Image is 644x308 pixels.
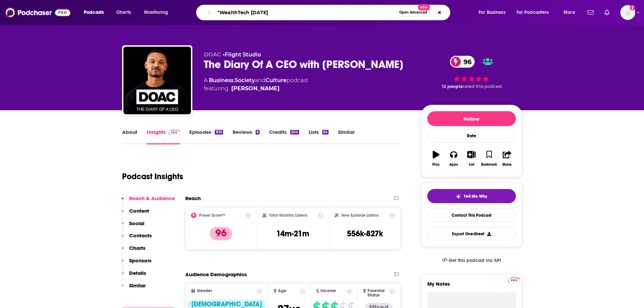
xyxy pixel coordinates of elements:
[512,7,559,18] button: open menu
[442,84,463,89] span: 12 people
[234,77,235,84] span: ,
[585,7,596,18] a: Show notifications dropdown
[215,7,396,18] input: Search podcasts, credits, & more...
[508,277,520,283] a: Pro website
[427,227,516,240] button: Export One-Sheet
[255,77,265,84] span: and
[462,146,480,171] button: List
[480,146,498,171] button: Bookmark
[445,146,462,171] button: Apps
[559,7,583,18] button: open menu
[202,5,457,20] div: Search podcasts, credits, & more...
[122,245,145,257] button: Charts
[457,56,475,68] span: 96
[449,163,458,167] div: Apps
[223,51,261,58] span: •
[427,189,516,203] button: tell me why sparkleTell Me Why
[204,76,308,93] div: A podcast
[5,6,70,19] img: Podchaser - Follow, Share and Rate Podcasts
[427,111,516,126] button: Follow
[123,47,191,114] img: The Diary Of A CEO with Steven Bartlett
[122,129,137,144] a: About
[276,229,309,239] h3: 14m-21m
[185,195,201,202] h2: Reach
[122,195,175,208] button: Reach & Audience
[116,8,131,17] span: Charts
[269,129,299,144] a: Credits204
[129,270,146,276] p: Details
[436,252,507,269] a: Get this podcast via API
[122,232,152,245] button: Contacts
[129,195,175,202] p: Reach & Audience
[508,278,520,283] img: Podchaser Pro
[418,4,430,10] span: New
[122,208,149,220] button: Content
[517,8,549,17] span: For Podcasters
[235,77,255,84] a: Society
[79,7,113,18] button: open menu
[602,7,612,18] a: Show notifications dropdown
[122,282,146,295] button: Similar
[463,84,502,89] span: rated this podcast
[144,8,168,17] span: Monitoring
[147,129,180,144] a: InsightsPodchaser Pro
[215,130,223,135] div: 810
[209,77,234,84] a: Business
[278,289,286,293] span: Age
[265,77,287,84] a: Culture
[456,194,461,199] img: tell me why sparkle
[168,130,180,135] img: Podchaser Pro
[630,5,635,10] svg: Add a profile image
[498,146,516,171] button: Share
[338,129,355,144] a: Similar
[129,208,149,214] p: Content
[399,11,427,14] span: Open Advanced
[322,130,329,135] div: 64
[427,281,516,292] label: My Notes
[189,129,223,144] a: Episodes810
[129,245,145,251] p: Charts
[620,5,635,20] button: Show profile menu
[367,289,388,298] span: Parental Status
[84,8,104,17] span: Podcasts
[421,51,522,93] div: 96 12 peoplerated this podcast
[139,7,177,18] button: open menu
[122,257,151,270] button: Sponsors
[432,163,439,167] div: Play
[620,5,635,20] span: Logged in as rgertner
[256,130,260,135] div: 6
[231,85,280,93] a: Steven Bartlett
[225,51,261,58] a: Flight Studio
[129,282,146,289] p: Similar
[309,129,329,144] a: Lists64
[450,56,475,68] a: 96
[620,5,635,20] img: User Profile
[197,289,212,293] span: Gender
[320,289,336,293] span: Income
[341,213,379,218] h2: New Episode Listens
[210,227,232,240] p: 96
[427,209,516,222] a: Contact This Podcast
[290,130,299,135] div: 204
[129,257,151,264] p: Sponsors
[233,129,260,144] a: Reviews6
[122,270,146,282] button: Details
[199,213,225,218] h2: Power Score™
[427,129,516,143] div: Rate
[469,163,474,167] div: List
[204,51,221,58] span: DOAC
[112,7,135,18] a: Charts
[185,271,247,278] h2: Audience Demographics
[396,8,430,17] button: Open AdvancedNew
[347,229,383,239] h3: 556k-827k
[122,220,144,233] button: Social
[129,232,152,239] p: Contacts
[122,171,183,182] h1: Podcast Insights
[129,220,144,227] p: Social
[481,163,497,167] div: Bookmark
[427,146,445,171] button: Play
[269,213,307,218] h2: Total Monthly Listens
[564,8,575,17] span: More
